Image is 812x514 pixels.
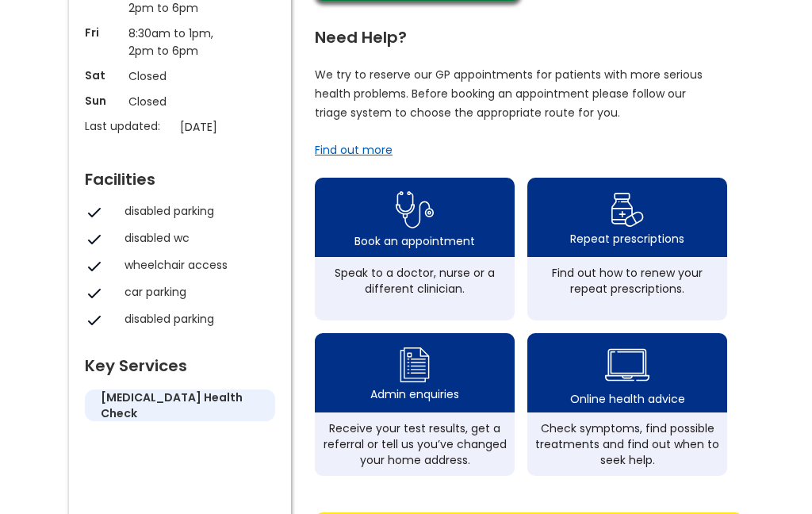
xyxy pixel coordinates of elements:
[124,230,267,246] div: disabled wc
[128,93,232,110] p: Closed
[85,93,121,109] p: Sun
[85,163,275,187] div: Facilities
[527,178,727,320] a: repeat prescription iconRepeat prescriptionsFind out how to renew your repeat prescriptions.
[315,333,515,476] a: admin enquiry iconAdmin enquiriesReceive your test results, get a referral or tell us you’ve chan...
[535,265,719,297] div: Find out how to renew your repeat prescriptions.
[124,284,267,300] div: car parking
[570,391,685,407] div: Online health advice
[570,231,684,247] div: Repeat prescriptions
[124,203,267,219] div: disabled parking
[535,420,719,468] div: Check symptoms, find possible treatments and find out when to seek help.
[315,178,515,320] a: book appointment icon Book an appointmentSpeak to a doctor, nurse or a different clinician.
[180,118,283,136] p: [DATE]
[605,339,649,391] img: health advice icon
[396,186,434,233] img: book appointment icon
[124,311,267,327] div: disabled parking
[128,67,232,85] p: Closed
[527,333,727,476] a: health advice iconOnline health adviceCheck symptoms, find possible treatments and find out when ...
[85,25,121,40] p: Fri
[85,67,121,83] p: Sat
[128,25,232,59] p: 8:30am to 1pm, 2pm to 6pm
[323,420,507,468] div: Receive your test results, get a referral or tell us you’ve changed your home address.
[85,118,172,134] p: Last updated:
[354,233,475,249] div: Book an appointment
[315,65,703,122] p: We try to reserve our GP appointments for patients with more serious health problems. Before book...
[370,386,459,402] div: Admin enquiries
[315,21,727,45] div: Need Help?
[611,189,645,231] img: repeat prescription icon
[315,142,393,158] a: Find out more
[323,265,507,297] div: Speak to a doctor, nurse or a different clinician.
[101,389,259,421] h5: [MEDICAL_DATA] health check
[124,257,267,273] div: wheelchair access
[85,350,275,374] div: Key Services
[397,343,432,386] img: admin enquiry icon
